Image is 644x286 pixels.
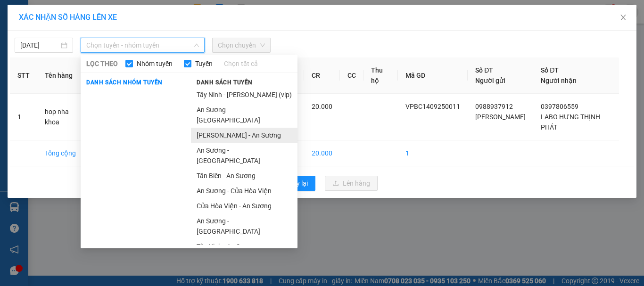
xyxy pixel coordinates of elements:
li: An Sương - [GEOGRAPHIC_DATA] [191,143,297,168]
span: LỌC THEO [86,58,118,69]
li: [PERSON_NAME] - An Sương [191,128,297,143]
td: 1 [10,94,37,140]
span: 0988937912 [475,103,513,110]
span: Chọn tuyến - nhóm tuyến [86,38,199,52]
li: Tân Biên - An Sương [191,168,297,183]
th: Mã GD [398,57,468,94]
span: Người nhận [541,77,577,84]
span: down [194,42,199,48]
span: Người gửi [475,77,505,84]
span: close [619,14,627,21]
button: uploadLên hàng [325,176,378,191]
td: hop nha khoa [37,94,88,140]
li: Tây Ninh - An Sương [191,239,297,254]
span: LABO HƯNG THỊNH PHÁT [541,113,600,131]
a: Chọn tất cả [224,58,258,69]
span: VPBC1409250011 [405,103,460,110]
li: Tây Ninh - [PERSON_NAME] (vip) [191,87,297,102]
td: Tổng cộng [37,140,88,166]
span: Tuyến [191,58,216,69]
span: Số ĐT [541,66,559,74]
th: Tên hàng [37,57,88,94]
span: Chọn chuyến [218,38,265,52]
th: Thu hộ [363,57,398,94]
input: 15/09/2025 [20,40,59,50]
th: STT [10,57,37,94]
span: 20.000 [312,103,332,110]
td: 1 [398,140,468,166]
span: XÁC NHẬN SỐ HÀNG LÊN XE [19,13,117,22]
span: 0397806559 [541,103,578,110]
li: Cửa Hòa Viện - An Sương [191,198,297,213]
td: 20.000 [304,140,340,166]
li: An Sương - [GEOGRAPHIC_DATA] [191,102,297,128]
th: CC [340,57,363,94]
span: Số ĐT [475,66,493,74]
span: [PERSON_NAME] [475,113,526,121]
th: CR [304,57,340,94]
span: Nhóm tuyến [133,58,176,69]
li: An Sương - Cửa Hòa Viện [191,183,297,198]
span: Danh sách nhóm tuyến [81,78,168,87]
button: Close [610,5,636,31]
span: Danh sách tuyến [191,78,258,87]
li: An Sương - [GEOGRAPHIC_DATA] [191,213,297,239]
